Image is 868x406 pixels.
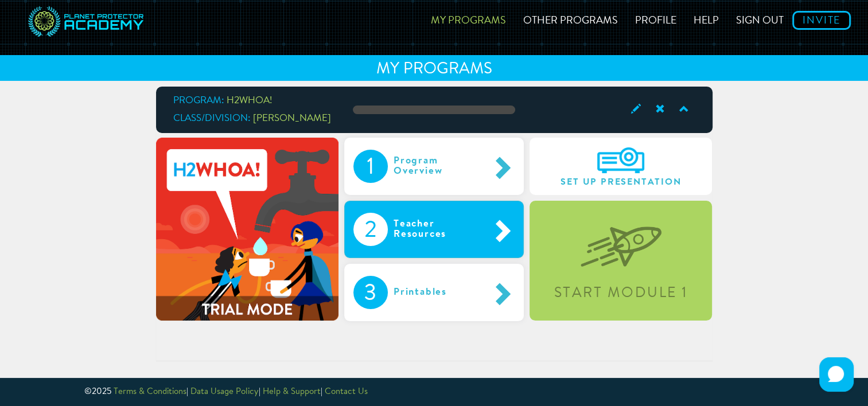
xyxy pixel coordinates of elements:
span: Program: [173,96,224,106]
span: Set Up Presentation [539,177,703,188]
div: Printables [388,276,477,309]
div: 1 [353,150,388,183]
a: Terms & Conditions [114,388,186,396]
span: | [186,388,188,396]
span: H2WHOA! [227,96,272,106]
a: Help & Support [263,388,321,396]
div: Start Module 1 [531,286,710,300]
img: startLevel-067b1d7070320fa55a55bc2f2caa8c2a.png [581,208,661,267]
a: Data Usage Policy [190,388,259,396]
a: Invite [792,11,851,30]
span: Collapse [671,101,695,117]
img: h2whoaTrial-a0f49e576aad495f3ca4e21d39e1d96a.png [156,138,338,320]
span: Edit Class [622,101,647,117]
span: [PERSON_NAME] [253,114,331,123]
span: Class/Division: [173,114,251,123]
div: Program Overview [388,150,490,183]
img: A6IEyHKz3Om3AAAAAElFTkSuQmCC [597,147,644,173]
span: | [259,388,260,396]
div: 3 [353,276,388,309]
div: 2 [353,213,388,246]
div: Teacher Resources [388,213,490,246]
iframe: HelpCrunch [816,354,857,395]
span: 2025 [92,388,111,396]
a: Contact Us [325,388,368,396]
span: Archive Class [647,101,671,117]
span: © [84,388,92,396]
span: | [321,388,322,396]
